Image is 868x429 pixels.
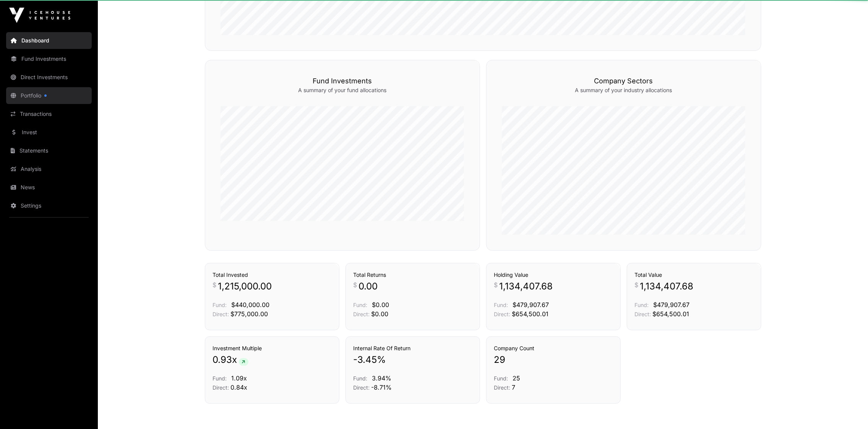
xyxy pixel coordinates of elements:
span: 3.94% [372,374,392,382]
span: $ [494,280,498,289]
span: Direct: [213,384,229,391]
span: $ [213,280,217,289]
span: $ [635,280,639,289]
span: $654,500.01 [653,310,690,318]
span: 0.00 [359,280,378,292]
span: 7 [512,383,516,391]
span: $0.00 [372,310,389,318]
span: 0.93 [213,354,232,366]
span: Fund: [213,375,227,382]
a: Settings [6,197,92,214]
a: News [6,179,92,196]
span: 1,215,000.00 [218,280,272,292]
span: Fund: [494,302,508,308]
span: Fund: [354,375,368,382]
a: Dashboard [6,32,92,49]
span: 0.84x [231,383,248,391]
a: Invest [6,124,92,141]
h3: Investment Multiple [213,344,331,352]
span: x [232,354,237,366]
a: Analysis [6,161,92,177]
span: Direct: [354,384,370,391]
a: Statements [6,142,92,159]
a: Fund Investments [6,50,92,67]
a: Transactions [6,106,92,122]
span: Direct: [354,311,370,317]
h3: Fund Investments [221,76,464,86]
span: 1,134,407.68 [500,280,553,292]
span: Direct: [494,311,511,317]
span: Direct: [635,311,651,317]
span: Fund: [635,302,649,308]
img: Icehouse Ventures Logo [9,8,70,23]
span: Direct: [213,311,229,317]
h3: Internal Rate Of Return [354,344,472,352]
h3: Total Value [635,271,753,279]
h3: Total Invested [213,271,331,279]
span: 1,134,407.68 [640,280,694,292]
span: -8.71% [372,383,392,391]
span: -3.45 [354,354,377,366]
a: Portfolio [6,87,92,104]
h3: Company Sectors [502,76,746,86]
span: $479,907.67 [513,301,549,309]
span: Fund: [354,302,368,308]
iframe: Chat Widget [830,392,868,429]
span: $654,500.01 [512,310,549,318]
a: Direct Investments [6,69,92,86]
span: Fund: [494,375,508,382]
h3: Total Returns [354,271,472,279]
span: Fund: [213,302,227,308]
span: $775,000.00 [231,310,268,318]
span: 1.09x [232,374,247,382]
h3: Holding Value [494,271,613,279]
span: % [377,354,386,366]
span: Direct: [494,384,511,391]
p: A summary of your industry allocations [502,86,746,94]
h3: Company Count [494,344,613,352]
span: 29 [494,354,506,366]
span: $440,000.00 [232,301,270,309]
span: $479,907.67 [654,301,690,309]
span: $ [354,280,357,289]
span: 25 [513,374,521,382]
span: $0.00 [372,301,389,309]
p: A summary of your fund allocations [221,86,464,94]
